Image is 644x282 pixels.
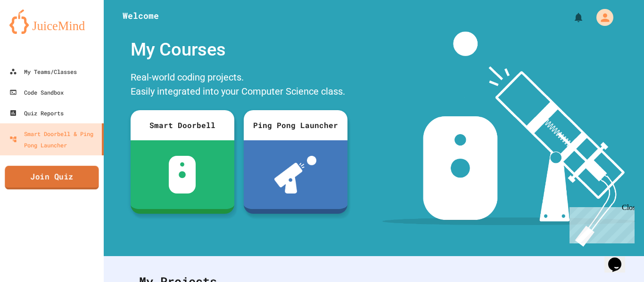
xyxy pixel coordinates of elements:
[274,156,316,193] img: ppl-with-ball.png
[586,7,616,28] div: My Account
[9,9,94,34] img: logo-orange.svg
[244,110,347,140] div: Ping Pong Launcher
[9,66,77,77] div: My Teams/Classes
[566,203,635,243] iframe: chat widget
[126,68,352,103] div: Real-world coding projects. Easily integrated into your Computer Science class.
[126,32,352,68] div: My Courses
[169,156,196,193] img: sdb-white.svg
[9,128,98,151] div: Smart Doorbell & Ping Pong Launcher
[4,4,65,60] div: Chat with us now!Close
[9,87,64,98] div: Code Sandbox
[131,110,234,140] div: Smart Doorbell
[5,166,99,189] a: Join Quiz
[555,9,586,25] div: My Notifications
[9,107,64,119] div: Quiz Reports
[382,32,635,247] img: banner-image-my-projects.png
[604,244,635,273] iframe: chat widget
